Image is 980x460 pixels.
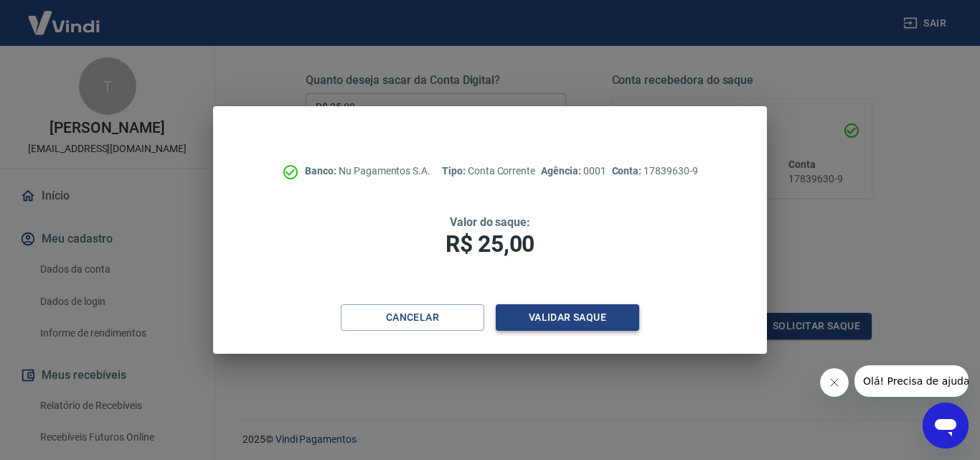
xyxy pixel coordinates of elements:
button: Validar saque [496,304,639,331]
iframe: Botão para abrir a janela de mensagens [923,403,969,449]
iframe: Fechar mensagem [820,368,849,397]
p: 17839630-9 [612,164,698,179]
span: Agência: [541,165,583,177]
span: Conta: [612,165,644,177]
button: Cancelar [341,304,484,331]
p: 0001 [541,164,606,179]
span: Banco: [305,165,339,177]
p: Conta Corrente [442,164,535,179]
iframe: Mensagem da empresa [854,365,969,397]
p: Nu Pagamentos S.A. [305,164,430,179]
span: R$ 25,00 [446,230,534,258]
span: Olá! Precisa de ajuda? [9,10,121,22]
span: Valor do saque: [450,215,530,229]
span: Tipo: [442,165,468,177]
